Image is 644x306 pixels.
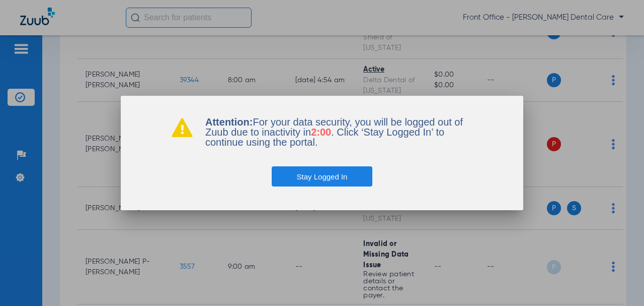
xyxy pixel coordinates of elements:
[205,116,253,128] b: Attention:
[272,166,373,187] button: Stay Logged In
[205,117,473,147] p: For your data security, you will be logged out of Zuub due to inactivity in . Click ‘Stay Logged ...
[171,117,193,137] img: warning
[311,127,331,138] span: 2:00
[594,258,644,306] iframe: Chat Widget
